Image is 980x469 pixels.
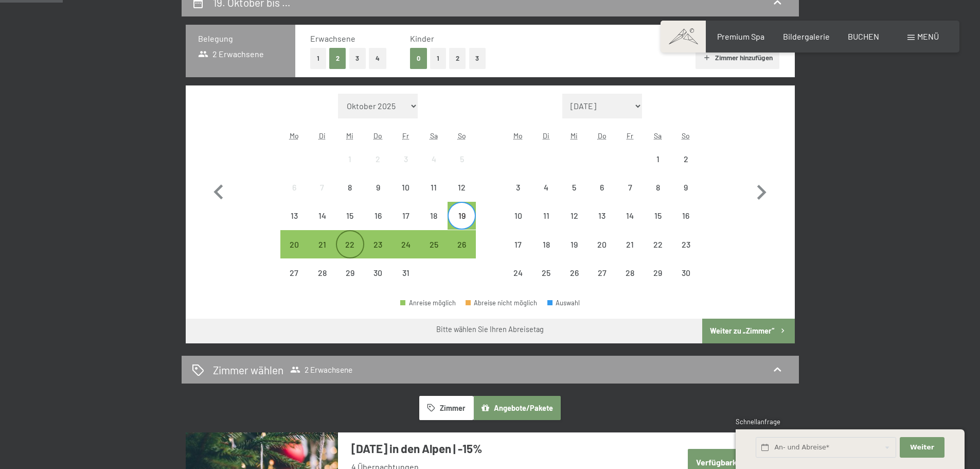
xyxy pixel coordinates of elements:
[616,230,644,258] div: Abreise nicht möglich
[364,259,392,287] div: Thu Oct 30 2025
[504,202,532,230] div: Abreise nicht möglich
[588,230,616,258] div: Thu Nov 20 2025
[280,259,308,287] div: Mon Oct 27 2025
[561,269,587,294] div: 26
[560,259,588,287] div: Abreise nicht möglich
[290,131,299,140] abbr: Montag
[645,269,671,294] div: 29
[336,230,364,258] div: Wed Oct 22 2025
[420,230,448,258] div: Abreise möglich
[672,145,700,173] div: Sun Nov 02 2025
[589,183,615,209] div: 6
[281,183,307,209] div: 6
[365,155,391,181] div: 2
[308,173,336,201] div: Abreise nicht möglich
[393,183,419,209] div: 10
[717,31,764,41] a: Premium Spa
[598,131,607,140] abbr: Donnerstag
[365,240,391,266] div: 23
[280,230,308,258] div: Mon Oct 20 2025
[616,259,644,287] div: Fri Nov 28 2025
[588,259,616,287] div: Abreise nicht möglich
[702,319,794,343] button: Weiter zu „Zimmer“
[532,230,560,258] div: Abreise nicht möglich
[308,259,336,287] div: Abreise nicht möglich
[448,145,475,173] div: Sun Oct 05 2025
[329,48,346,69] button: 2
[504,202,532,230] div: Mon Nov 10 2025
[310,33,355,43] span: Erwachsene
[505,269,531,294] div: 24
[364,230,392,258] div: Abreise möglich
[392,230,420,258] div: Abreise möglich
[309,240,335,266] div: 21
[336,173,364,201] div: Wed Oct 08 2025
[337,183,363,209] div: 8
[627,131,633,140] abbr: Freitag
[588,259,616,287] div: Thu Nov 27 2025
[280,173,308,201] div: Abreise nicht möglich
[504,230,532,258] div: Mon Nov 17 2025
[588,202,616,230] div: Thu Nov 13 2025
[308,173,336,201] div: Tue Oct 07 2025
[421,183,447,209] div: 11
[364,173,392,201] div: Abreise nicht möglich
[198,33,283,44] h3: Belegung
[645,155,671,181] div: 1
[364,202,392,230] div: Thu Oct 16 2025
[349,48,366,69] button: 3
[280,202,308,230] div: Abreise nicht möglich
[533,240,559,266] div: 18
[672,230,700,258] div: Sun Nov 23 2025
[644,202,672,230] div: Abreise nicht möglich
[560,173,588,201] div: Abreise nicht möglich
[532,202,560,230] div: Abreise nicht möglich
[505,183,531,209] div: 3
[532,259,560,287] div: Tue Nov 25 2025
[420,230,448,258] div: Sat Oct 25 2025
[364,145,392,173] div: Abreise nicht möglich
[848,31,879,41] a: BUCHEN
[420,173,448,201] div: Sat Oct 11 2025
[532,173,560,201] div: Tue Nov 04 2025
[448,202,475,230] div: Abreise möglich
[336,202,364,230] div: Abreise nicht möglich
[213,362,283,377] h2: Zimmer wählen
[673,212,699,237] div: 16
[588,173,616,201] div: Abreise nicht möglich
[560,202,588,230] div: Abreise nicht möglich
[420,202,448,230] div: Abreise nicht möglich
[513,131,523,140] abbr: Montag
[589,240,615,266] div: 20
[672,173,700,201] div: Sun Nov 09 2025
[309,212,335,237] div: 14
[561,183,587,209] div: 5
[589,269,615,294] div: 27
[645,183,671,209] div: 8
[392,145,420,173] div: Abreise nicht möglich
[448,173,475,201] div: Abreise nicht möglich
[617,183,643,209] div: 7
[533,212,559,237] div: 11
[458,131,466,140] abbr: Sonntag
[736,418,780,426] span: Schnellanfrage
[617,269,643,294] div: 28
[505,240,531,266] div: 17
[449,155,474,181] div: 5
[337,240,363,266] div: 22
[644,173,672,201] div: Abreise nicht möglich
[682,131,690,140] abbr: Sonntag
[392,145,420,173] div: Fri Oct 03 2025
[644,173,672,201] div: Sat Nov 08 2025
[319,131,326,140] abbr: Dienstag
[783,31,830,41] a: Bildergalerie
[392,173,420,201] div: Abreise nicht möglich
[393,269,419,294] div: 31
[364,259,392,287] div: Abreise nicht möglich
[672,173,700,201] div: Abreise nicht möglich
[336,202,364,230] div: Wed Oct 15 2025
[672,202,700,230] div: Abreise nicht möglich
[373,131,382,140] abbr: Donnerstag
[504,259,532,287] div: Mon Nov 24 2025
